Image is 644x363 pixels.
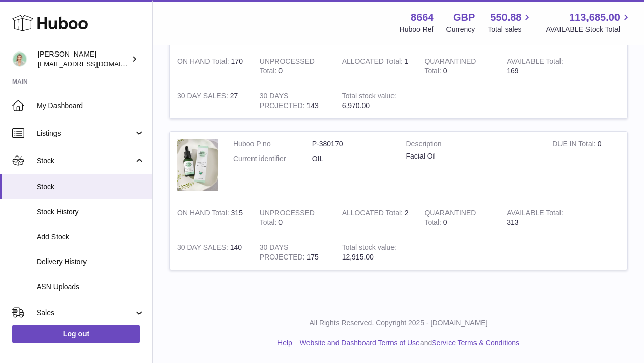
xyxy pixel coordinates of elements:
[37,232,145,242] span: Add Stock
[342,243,397,254] strong: Total stock value
[161,318,636,328] p: All Rights Reserved. Copyright 2025 - [DOMAIN_NAME]
[37,182,145,192] span: Stock
[342,92,397,102] strong: Total stock value
[233,139,312,149] dt: Huboo P no
[252,49,334,84] td: 0
[296,338,519,348] li: and
[342,57,405,68] strong: ALLOCATED Total
[12,325,140,343] a: Log out
[443,67,447,75] span: 0
[38,60,150,68] span: [EMAIL_ADDRESS][DOMAIN_NAME]
[170,200,252,235] td: 315
[170,84,252,118] td: 27
[37,207,145,217] span: Stock History
[260,243,307,264] strong: 30 DAYS PROJECTED
[252,235,334,270] td: 175
[312,139,391,149] dd: P-380170
[432,339,519,347] a: Service Terms & Conditions
[277,339,292,347] a: Help
[312,154,391,164] dd: OIL
[406,151,538,161] div: Facial Oil
[177,243,230,254] strong: 30 DAY SALES
[569,11,620,24] span: 113,685.00
[177,209,231,219] strong: ON HAND Total
[552,140,597,150] strong: DUE IN Total
[406,139,538,151] strong: Description
[499,200,581,235] td: 313
[499,49,581,84] td: 169
[507,57,563,68] strong: AVAILABLE Total
[177,57,231,68] strong: ON HAND Total
[37,101,145,111] span: My Dashboard
[37,282,145,292] span: ASN Uploads
[170,49,252,84] td: 170
[252,84,334,118] td: 143
[400,24,434,34] div: Huboo Ref
[12,51,27,67] img: hello@thefacialcuppingexpert.com
[260,57,315,77] strong: UNPROCESSED Total
[37,308,134,318] span: Sales
[334,49,417,84] td: 1
[38,49,129,69] div: [PERSON_NAME]
[546,24,632,34] span: AVAILABLE Stock Total
[37,257,145,267] span: Delivery History
[446,24,475,34] div: Currency
[233,154,312,164] dt: Current identifier
[260,209,315,229] strong: UNPROCESSED Total
[443,218,447,226] span: 0
[546,11,632,34] a: 113,685.00 AVAILABLE Stock Total
[507,209,563,219] strong: AVAILABLE Total
[342,101,370,110] span: 6,970.00
[300,339,420,347] a: Website and Dashboard Terms of Use
[424,57,476,77] strong: QUARANTINED Total
[260,92,307,112] strong: 30 DAYS PROJECTED
[37,128,134,138] span: Listings
[488,24,533,34] span: Total sales
[177,139,218,191] img: product image
[453,11,475,24] strong: GBP
[488,11,533,34] a: 550.88 Total sales
[342,209,405,219] strong: ALLOCATED Total
[252,200,334,235] td: 0
[411,11,434,24] strong: 8664
[37,156,134,166] span: Stock
[545,132,627,201] td: 0
[334,200,417,235] td: 2
[170,235,252,270] td: 140
[342,253,374,261] span: 12,915.00
[424,209,476,229] strong: QUARANTINED Total
[177,92,230,102] strong: 30 DAY SALES
[490,11,521,24] span: 550.88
